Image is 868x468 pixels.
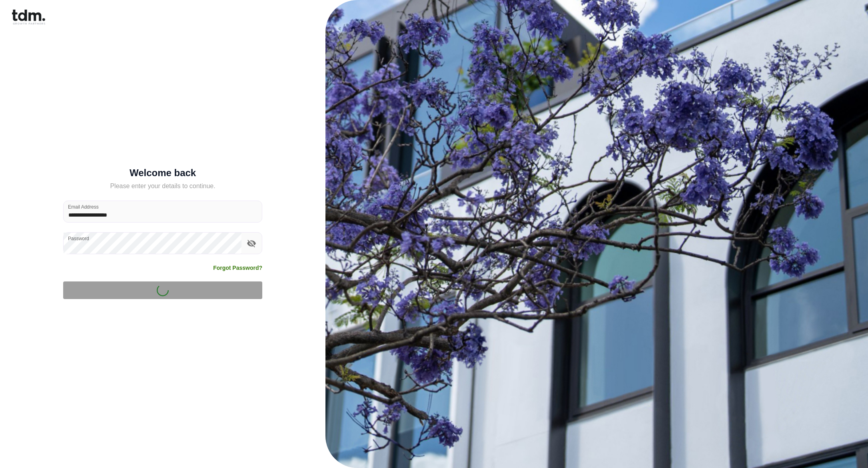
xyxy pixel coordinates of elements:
[63,181,262,191] h5: Please enter your details to continue.
[213,264,262,272] a: Forgot Password?
[63,169,262,177] h5: Welcome back
[68,235,89,242] label: Password
[68,203,99,210] label: Email Address
[245,237,258,250] button: toggle password visibility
